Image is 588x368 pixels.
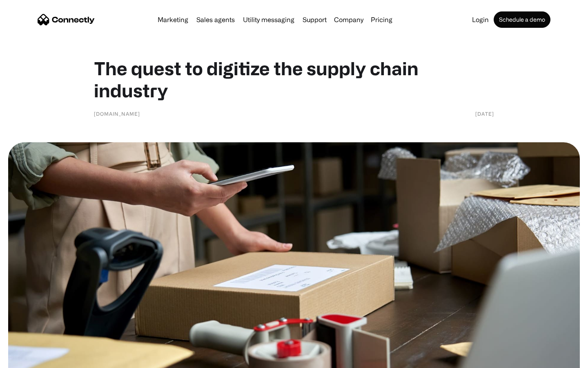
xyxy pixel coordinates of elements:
[94,57,494,101] h1: The quest to digitize the supply chain industry
[193,16,238,23] a: Sales agents
[240,16,298,23] a: Utility messaging
[16,354,49,365] ul: Language list
[469,16,492,23] a: Login
[334,14,363,25] div: Company
[94,110,140,118] div: [DOMAIN_NAME]
[299,16,330,23] a: Support
[154,16,192,23] a: Marketing
[8,354,49,365] aside: Language selected: English
[494,11,550,28] a: Schedule a demo
[475,110,494,118] div: [DATE]
[367,16,396,23] a: Pricing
